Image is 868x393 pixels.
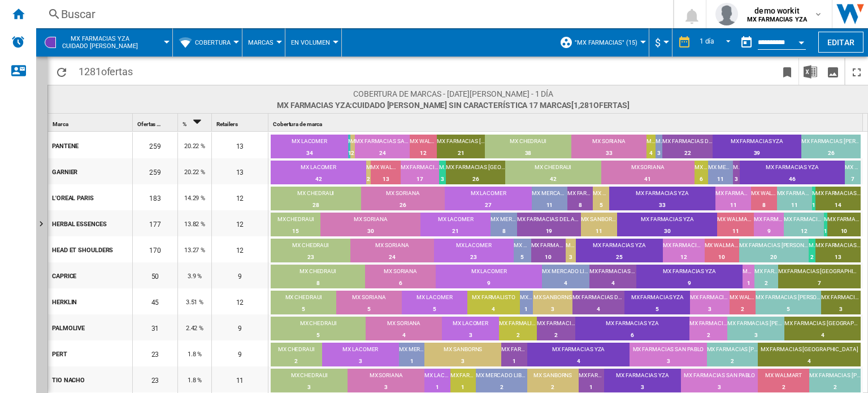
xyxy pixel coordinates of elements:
[571,135,646,161] td: MX SORIANA : 33 (12.74%)
[271,114,863,131] div: Cobertura de marca Sort None
[52,211,132,235] div: HERBAL ESSENCES
[271,265,365,291] td: MX CHEDRAUI : 8 (16%)
[700,37,715,45] div: 1 día
[756,291,821,317] td: MX FARMACIAS BENAVIDES : 5 (11.11%)
[733,163,740,174] div: MX FARMACIAS DEL AHORRO
[778,265,861,291] td: MX FARMACIAS GUADALAJARA : 7 (14%)
[845,174,861,185] div: 7
[348,135,350,161] td: MX AMAZON : 1 (0.39%)
[705,241,739,252] div: MX WALMART
[815,187,861,213] td: MX FARMACIAS GUADALAJARA : 14 (7.65%)
[827,213,861,239] td: MX FARMACIAS GUADALAJARA : 10 (5.65%)
[646,148,656,159] div: 4
[361,200,445,211] div: 26
[739,241,809,252] div: MX FARMACIAS [PERSON_NAME]
[559,28,643,57] div: "MX FARMACIAS" (15)
[135,114,177,131] div: Ofertas Sort None
[53,121,68,127] span: Marca
[212,210,268,236] div: 12
[517,213,580,239] td: MX FARMACIAS DEL AHORRO : 19 (10.73%)
[713,135,801,161] td: MX FARMACIAS YZA : 39 (15.06%)
[499,317,537,343] td: MX FARMALISTO : 2 (6.45%)
[735,31,758,54] button: md-calendar
[572,291,625,317] td: MX FARMACIAS DEL AHORRO : 4 (8.89%)
[135,114,177,131] div: Sort None
[581,226,618,237] div: 11
[271,213,320,239] td: MX CHEDRAUI : 15 (8.47%)
[445,200,532,211] div: 27
[656,135,662,161] td: MX MERCADO LIBRE : 3 (1.16%)
[133,210,177,236] div: 177
[777,200,813,211] div: 11
[824,215,827,226] div: MX COPPEL
[690,291,730,317] td: MX FARMACIAS SAN PABLO : 3 (6.67%)
[248,28,279,57] button: Marcas
[436,265,542,291] td: MX LACOMER : 9 (18%)
[50,114,132,131] div: Marca Sort None
[822,58,844,85] button: Descargar como imagen
[527,343,630,369] td: MX FARMACIAS YZA : 4 (17.39%)
[715,200,751,211] div: 11
[845,58,868,85] button: Maximizar
[740,161,844,187] td: MX FARMACIAS YZA : 46 (17.76%)
[437,148,485,159] div: 21
[630,343,706,369] td: MX FARMACIAS SAN PABLO : 3 (13.04%)
[784,226,824,237] div: 12
[593,187,609,213] td: MX SANBORNS : 5 (2.73%)
[434,239,514,265] td: MX LACOMER : 23 (13.53%)
[739,239,809,265] td: MX FARMACIAS BENAVIDES : 20 (11.76%)
[291,28,336,57] button: En volumen
[646,137,656,148] div: MX FARMALISTO
[445,187,532,213] td: MX LACOMER : 27 (14.75%)
[485,135,571,161] td: MX CHEDRAUI : 38 (14.67%)
[531,241,566,252] div: MX FARMACIAS DEL AHORRO
[812,189,815,200] div: MX COPPEL
[350,239,433,265] td: MX SORIANA : 24 (14.12%)
[401,174,439,185] div: 17
[73,58,138,82] span: 1281
[581,215,618,226] div: MX SANBORNS
[271,189,361,200] div: MX CHEDRAUI
[575,39,637,46] span: "MX FARMACIAS" (15)
[581,213,618,239] td: MX SANBORNS : 11 (6.21%)
[754,226,784,237] div: 9
[809,239,815,265] td: MX COPPEL : 2 (1.18%)
[827,226,861,237] div: 10
[713,137,801,148] div: MX FARMACIAS YZA
[491,226,517,237] div: 8
[52,133,132,157] div: PANTENE
[533,291,572,317] td: MX SANBORNS : 3 (6.67%)
[183,121,186,127] span: %
[355,135,410,161] td: MX FARMACIAS SAN PABLO : 24 (9.27%)
[133,184,177,210] div: 183
[271,291,336,317] td: MX CHEDRAUI : 5 (11.11%)
[713,148,801,159] div: 39
[216,121,238,127] span: Retailers
[576,241,663,252] div: MX FARMACIAS YZA
[821,291,861,317] td: MX FARMACIAS GUADALAJARA : 3 (6.67%)
[542,265,589,291] td: MX MERCADO LIBRE : 4 (8%)
[815,189,861,200] div: MX FARMACIAS [GEOGRAPHIC_DATA]
[751,189,777,200] div: MX WALMART
[754,265,778,291] td: MX FARMACIAS BENAVIDES : 2 (4%)
[271,343,322,369] td: MX CHEDRAUI : 2 (8.7%)
[439,174,446,185] div: 3
[214,114,268,131] div: Retailers Sort None
[271,148,348,159] div: 34
[350,241,433,252] div: MX SORIANA
[401,161,439,187] td: MX FARMACIAS SAN PABLO : 17 (6.56%)
[271,163,366,174] div: MX LACOMER
[505,174,601,185] div: 42
[271,317,366,343] td: MX CHEDRAUI : 5 (16.13%)
[50,58,73,85] button: Recargar
[178,236,211,262] div: 13.27 %
[291,39,330,46] span: En volumen
[137,121,155,127] span: Ofertas
[179,28,236,57] div: Cobertura
[655,28,666,57] button: $
[717,226,754,237] div: 11
[401,163,439,174] div: MX FARMACIAS SAN PABLO
[437,137,485,148] div: MX FARMACIAS [GEOGRAPHIC_DATA]
[133,236,177,262] div: 170
[271,215,320,226] div: MX CHEDRAUI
